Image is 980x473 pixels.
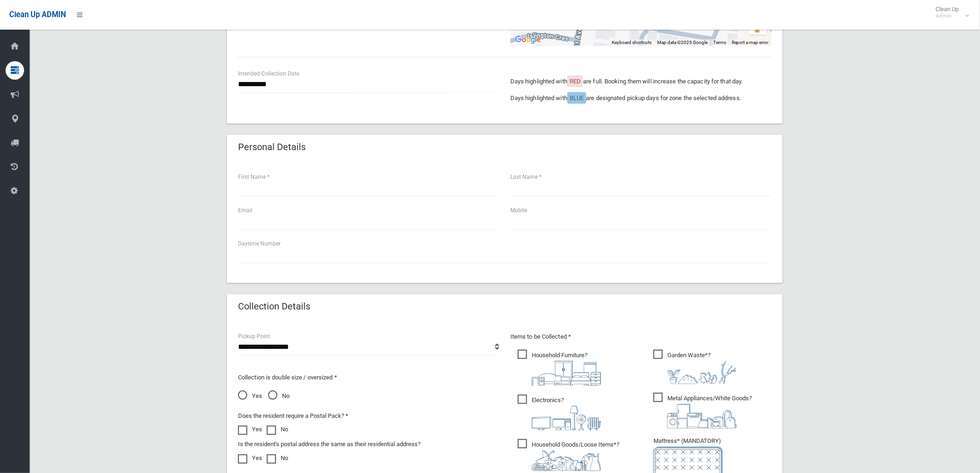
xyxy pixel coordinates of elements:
label: Does the resident require a Postal Pack? * [238,410,348,422]
span: Metal Appliances/White Goods [653,393,752,429]
img: 4fd8a5c772b2c999c83690221e5242e0.png [667,361,737,384]
span: Yes [238,391,262,402]
span: Map data ©2025 Google [657,40,708,45]
label: No [267,453,288,464]
label: Yes [238,424,262,435]
header: Collection Details [227,297,321,315]
i: ? [667,352,737,384]
span: RED [570,78,581,85]
img: aa9efdbe659d29b613fca23ba79d85cb.png [532,361,601,386]
span: Electronics [518,395,601,430]
span: Garden Waste* [653,350,737,384]
p: Days highlighted with are full. Booking them will increase the capacity for that day. [510,76,772,87]
a: Open this area in Google Maps (opens a new window) [513,34,543,46]
a: Terms [713,40,726,45]
span: Clean Up ADMIN [9,10,66,19]
label: Is the resident's postal address the same as their residential address? [238,439,421,450]
span: BLUE [570,95,584,101]
img: 394712a680b73dbc3d2a6a3a7ffe5a07.png [532,406,601,430]
img: Google [513,34,543,46]
header: Personal Details [227,138,317,156]
p: Collection is double size / oversized * [238,372,499,383]
button: Keyboard shortcuts [612,39,652,46]
p: Items to be Collected * [510,331,772,342]
span: Household Furniture [518,350,601,386]
i: ? [532,352,601,386]
small: Admin [936,13,959,19]
i: ? [532,397,601,430]
i: ? [667,395,752,429]
i: ? [532,441,619,471]
span: Clean Up [931,6,968,19]
label: Yes [238,453,262,464]
img: 36c1b0289cb1767239cdd3de9e694f19.png [667,404,737,429]
span: No [268,391,289,402]
img: b13cc3517677393f34c0a387616ef184.png [532,450,601,471]
a: Report a map error [732,40,769,45]
span: Household Goods/Loose Items* [518,439,619,471]
label: No [267,424,288,435]
p: Days highlighted with are designated pickup days for zone the selected address. [510,93,772,104]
